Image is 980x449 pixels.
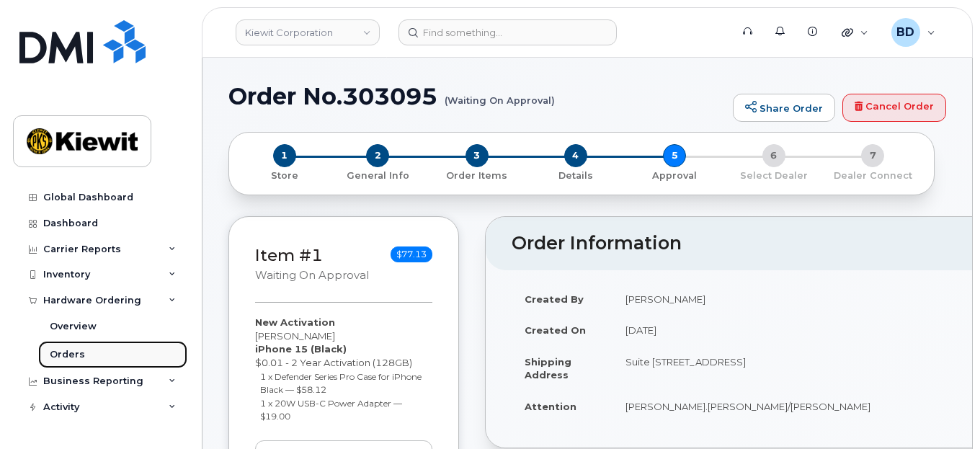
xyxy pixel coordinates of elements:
span: 2 [366,144,389,167]
a: Cancel Order [842,94,946,123]
strong: Shipping Address [525,356,571,381]
a: Item #1 [255,245,323,265]
p: General Info [334,169,421,182]
p: Order Items [433,169,520,182]
strong: iPhone 15 (Black) [255,343,347,355]
span: 4 [564,144,587,167]
small: (Waiting On Approval) [445,84,555,106]
a: 2 General Info [328,167,427,182]
strong: Created On [525,324,586,336]
p: Details [532,169,619,182]
strong: Created By [525,293,584,305]
a: 1 Store [241,167,328,182]
span: $77.13 [391,246,432,262]
small: Waiting On Approval [255,269,369,282]
small: 1 x Defender Series Pro Case for iPhone Black — $58.12 [260,371,422,396]
p: Store [246,169,322,182]
iframe: Messenger Launcher [917,386,969,438]
h1: Order No.303095 [228,84,726,109]
small: 1 x 20W USB-C Power Adapter — $19.00 [260,398,402,422]
span: 3 [465,144,489,167]
strong: New Activation [255,316,335,328]
a: 4 Details [526,167,625,182]
span: 1 [273,144,296,167]
a: Share Order [733,94,835,123]
a: 3 Order Items [427,167,526,182]
strong: Attention [525,401,576,412]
